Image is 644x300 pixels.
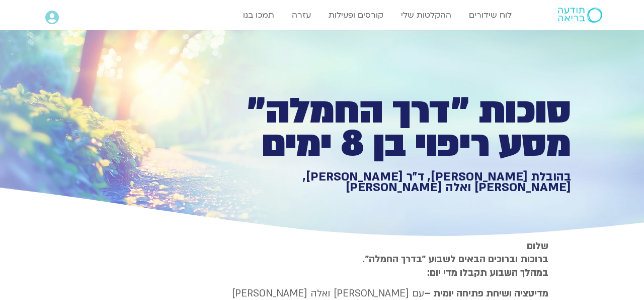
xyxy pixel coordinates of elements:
strong: מדיטציה ושיחת פתיחה יומית – [424,287,548,300]
img: תודעה בריאה [558,8,602,23]
strong: שלום [527,239,548,253]
h1: סוכות ״דרך החמלה״ מסע ריפוי בן 8 ימים [222,95,571,161]
a: ההקלטות שלי [396,6,456,25]
a: עזרה [287,6,316,25]
a: קורסים ופעילות [324,6,388,25]
a: לוח שידורים [464,6,517,25]
h1: בהובלת [PERSON_NAME], ד״ר [PERSON_NAME], [PERSON_NAME] ואלה [PERSON_NAME] [222,171,571,193]
strong: ברוכות וברוכים הבאים לשבוע ״בדרך החמלה״. במהלך השבוע תקבלו מדי יום: [362,253,548,279]
a: תמכו בנו [238,6,279,25]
